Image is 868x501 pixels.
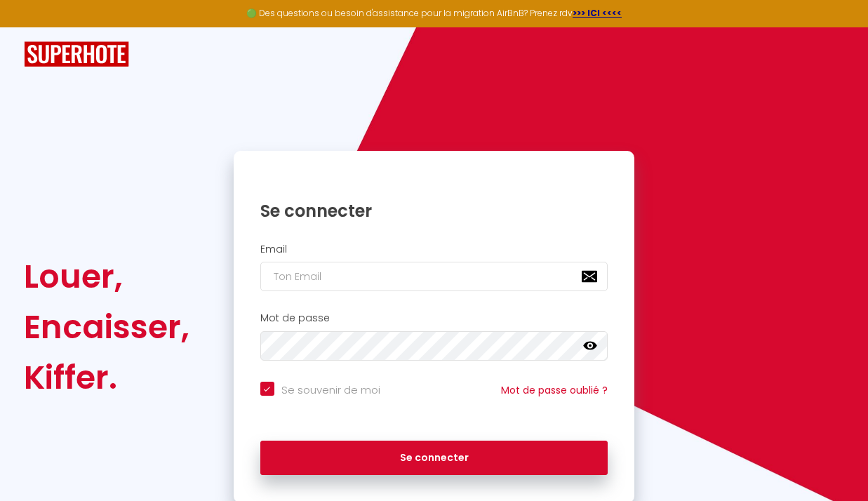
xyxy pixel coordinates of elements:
button: Se connecter [260,441,608,476]
h2: Email [260,243,608,255]
div: Encaisser, [24,302,189,352]
div: Louer, [24,251,189,302]
img: SuperHote logo [24,41,129,67]
input: Ton Email [260,262,608,291]
h1: Se connecter [260,200,608,222]
a: Mot de passe oublié ? [501,383,608,397]
div: Kiffer. [24,352,189,403]
a: >>> ICI <<<< [573,7,622,19]
h2: Mot de passe [260,312,608,324]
